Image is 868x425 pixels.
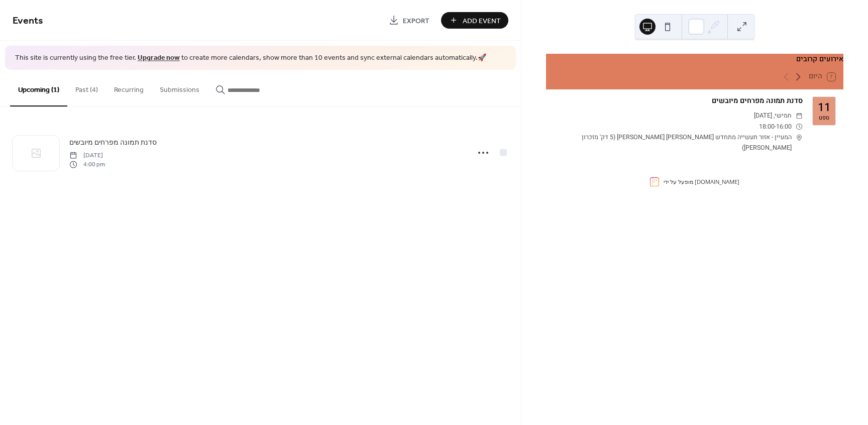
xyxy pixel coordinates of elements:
span: Export [403,16,429,26]
div: 11 [818,102,831,114]
button: Recurring [106,70,152,105]
button: Add Event [441,12,508,29]
button: Past (4) [67,70,106,105]
span: חמישי, [DATE] [754,111,792,121]
div: ​ [796,122,803,132]
div: מופעל על ידי [664,178,739,185]
span: 16:00 [776,122,792,132]
span: סדנת תמונה מפרחים מיובשים [69,137,157,148]
a: [DOMAIN_NAME] [695,178,739,185]
button: Submissions [152,70,207,105]
div: אירועים קרובים [546,54,843,65]
div: ​ [796,132,803,143]
span: המעיין - אזור תעשייה מתחדש [PERSON_NAME] [PERSON_NAME] (5 דק' מזכרון [PERSON_NAME]) [554,132,792,154]
a: Upgrade now [138,51,180,65]
span: [DATE] [69,151,105,160]
span: - [775,122,776,132]
span: Events [13,11,43,31]
a: Export [381,12,437,29]
span: This site is currently using the free tier. to create more calendars, show more than 10 events an... [15,53,486,63]
span: 4:00 pm [69,160,105,169]
button: Upcoming (1) [10,70,67,107]
span: 18:00 [759,122,775,132]
div: ​ [796,111,803,121]
span: Add Event [463,16,501,26]
a: סדנת תמונה מפרחים מיובשים [69,137,157,148]
div: ספט [819,115,829,121]
div: סדנת תמונה מפרחים מיובשים [554,95,803,107]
